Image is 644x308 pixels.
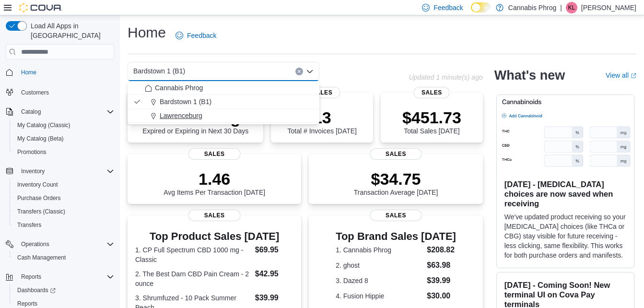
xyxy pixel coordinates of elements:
span: Sales [414,87,450,98]
p: Updated 1 minute(s) ago [409,73,483,81]
div: Choose from the following options [128,81,319,123]
span: Sales [370,210,422,221]
span: Bardstown 1 (B1) [133,65,185,77]
h3: Top Brand Sales [DATE] [336,231,456,242]
span: Dark Mode [471,12,471,13]
img: Cova [19,3,62,12]
span: Catalog [21,108,41,116]
button: Cannabis Phrog [128,81,319,95]
span: Feedback [433,3,463,12]
span: Sales [370,148,422,160]
span: Cannabis Phrog [155,83,203,93]
span: Reports [21,273,41,281]
span: Transfers (Classic) [17,208,65,215]
dd: $39.99 [427,275,456,286]
dd: $42.95 [255,268,294,280]
span: My Catalog (Beta) [17,135,64,142]
span: Inventory Count [13,179,114,190]
span: Reports [17,300,37,308]
span: My Catalog (Beta) [13,133,114,144]
dt: 3. Dazed 8 [336,276,423,285]
span: Promotions [17,148,47,156]
h3: Top Product Sales [DATE] [135,231,293,242]
span: Sales [188,148,241,160]
span: Customers [21,89,49,96]
span: Catalog [17,106,114,118]
button: Bardstown 1 (B1) [128,95,319,109]
a: Transfers (Classic) [13,206,69,217]
span: KL [568,2,575,13]
div: Total Sales [DATE] [402,108,461,135]
button: Customers [2,85,118,99]
span: Operations [21,240,49,248]
button: Transfers (Classic) [10,205,118,218]
p: 1.46 [164,169,265,189]
a: Inventory Count [13,179,62,190]
a: My Catalog (Beta) [13,133,68,144]
p: | [560,2,562,13]
button: Operations [17,238,53,250]
button: Inventory [17,166,48,177]
button: Catalog [2,105,118,118]
h2: What's new [494,68,565,83]
dt: 2. The Best Darn CBD Pain Cream - 2 ounce [135,269,251,288]
a: My Catalog (Classic) [13,119,74,131]
dd: $208.82 [427,244,456,256]
button: Catalog [17,106,45,118]
button: Transfers [10,218,118,232]
span: Load All Apps in [GEOGRAPHIC_DATA] [27,21,114,40]
a: Cash Management [13,252,70,263]
button: Inventory [2,165,118,178]
dd: $63.98 [427,260,456,271]
span: Dashboards [17,286,56,294]
a: View allExternal link [606,71,636,79]
button: Cash Management [10,251,118,264]
span: Feedback [187,31,216,40]
a: Home [17,67,40,78]
span: Bardstown 1 (B1) [160,97,211,107]
button: Reports [17,271,45,283]
a: Promotions [13,146,50,158]
button: Operations [2,237,118,251]
button: Inventory Count [10,178,118,191]
p: $451.73 [402,108,461,127]
span: My Catalog (Classic) [13,119,114,131]
span: Purchase Orders [17,194,61,202]
p: We've updated product receiving so your [MEDICAL_DATA] choices (like THCa or CBG) stay visible fo... [504,212,626,260]
p: 13 [288,108,357,127]
button: Home [2,65,118,79]
dd: $30.00 [427,290,456,302]
dd: $39.99 [255,292,294,304]
span: Sales [188,210,241,221]
span: Customers [17,86,114,98]
div: Katelynn Lee [566,2,577,13]
span: Home [17,66,114,78]
span: Cash Management [13,252,114,263]
div: Transaction Average [DATE] [354,169,438,196]
p: $34.75 [354,169,438,189]
a: Dashboards [10,284,118,297]
span: Cash Management [17,254,66,261]
button: Purchase Orders [10,191,118,205]
span: Inventory Count [17,181,58,189]
button: My Catalog (Classic) [10,118,118,132]
p: [PERSON_NAME] [581,2,636,13]
span: Transfers [17,221,41,229]
button: Clear input [295,68,303,75]
span: Promotions [13,146,114,158]
span: Dashboards [13,284,114,296]
svg: External link [631,73,636,79]
span: Inventory [21,167,45,175]
span: Purchase Orders [13,192,114,204]
div: Avg Items Per Transaction [DATE] [164,169,265,196]
button: My Catalog (Beta) [10,132,118,145]
button: Promotions [10,145,118,159]
input: Dark Mode [471,2,491,12]
a: Transfers [13,219,45,231]
h1: Home [128,23,166,42]
span: Sales [304,87,340,98]
span: Operations [17,238,114,250]
p: Cannabis Phrog [508,2,556,13]
dt: 4. Fusion Hippie [336,291,423,301]
dt: 1. Cannabis Phrog [336,245,423,255]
